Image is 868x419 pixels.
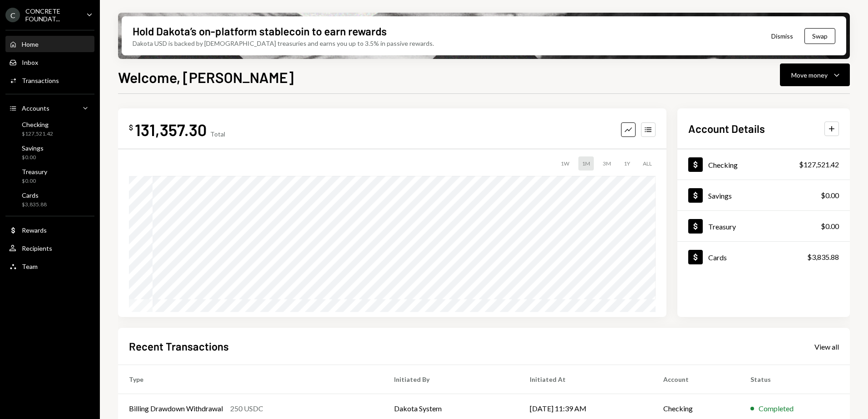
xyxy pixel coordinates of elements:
[22,168,47,175] div: Treasury
[22,144,44,152] div: Savings
[129,403,223,414] div: Billing Drawdown Withdrawal
[22,244,52,252] div: Recipients
[652,365,740,394] th: Account
[22,130,53,138] div: $127,521.42
[25,7,79,23] div: CONCRETE FOUNDAT...
[557,156,573,171] div: 1W
[708,161,738,169] div: Checking
[22,104,49,112] div: Accounts
[5,141,94,163] a: Savings$0.00
[5,189,94,210] a: Cards$3,835.88
[22,121,53,128] div: Checking
[578,156,594,171] div: 1M
[821,221,839,232] div: $0.00
[22,77,59,84] div: Transactions
[677,180,850,210] a: Savings$0.00
[677,149,850,180] a: Checking$127,521.42
[383,365,519,394] th: Initiated By
[639,156,656,171] div: ALL
[129,123,133,132] div: $
[22,58,38,66] div: Inbox
[620,156,634,171] div: 1Y
[230,403,263,414] div: 250 USDC
[129,339,229,354] h2: Recent Transactions
[760,25,804,47] button: Dismiss
[5,72,94,88] a: Transactions
[677,242,850,272] a: Cards$3,835.88
[821,190,839,201] div: $0.00
[22,177,47,185] div: $0.00
[5,8,20,22] div: C
[133,39,434,48] div: Dakota USD is backed by [DEMOGRAPHIC_DATA] treasuries and earns you up to 3.5% in passive rewards.
[5,240,94,256] a: Recipients
[118,365,383,394] th: Type
[5,54,94,70] a: Inbox
[22,154,44,161] div: $0.00
[791,70,828,80] div: Move money
[5,118,94,140] a: Checking$127,521.42
[759,403,794,414] div: Completed
[814,341,839,351] a: View all
[677,211,850,241] a: Treasury$0.00
[135,119,207,140] div: 131,357.30
[599,156,615,171] div: 3M
[519,365,652,394] th: Initiated At
[133,24,387,39] div: Hold Dakota’s on-platform stablecoin to earn rewards
[5,100,94,116] a: Accounts
[22,226,47,234] div: Rewards
[708,222,736,231] div: Treasury
[5,222,94,238] a: Rewards
[118,68,294,86] h1: Welcome, [PERSON_NAME]
[799,159,839,170] div: $127,521.42
[688,121,765,136] h2: Account Details
[780,63,850,86] button: Move money
[22,191,47,199] div: Cards
[5,165,94,187] a: Treasury$0.00
[708,191,732,200] div: Savings
[22,263,38,270] div: Team
[22,201,47,209] div: $3,835.88
[22,40,39,48] div: Home
[210,130,225,138] div: Total
[807,252,839,263] div: $3,835.88
[708,253,727,262] div: Cards
[740,365,850,394] th: Status
[5,258,94,274] a: Team
[5,36,94,52] a: Home
[804,28,835,44] button: Swap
